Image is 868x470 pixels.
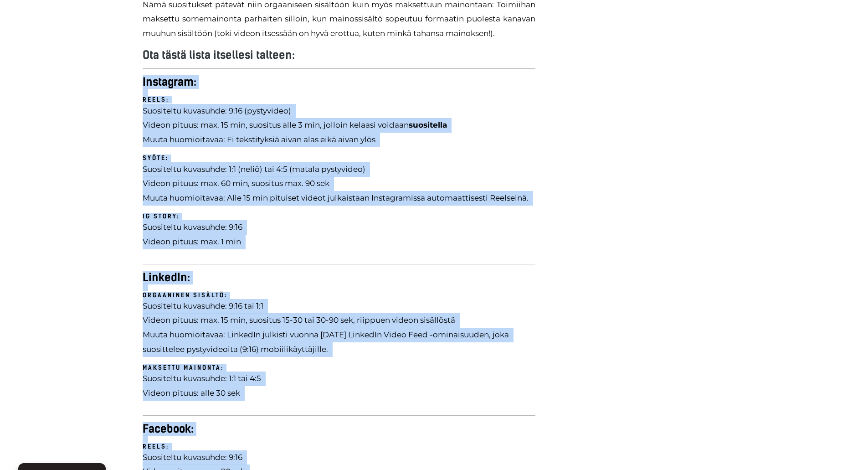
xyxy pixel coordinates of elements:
h6: Orgaaninen sisältö: [143,292,535,299]
p: Suositeltu kuvasuhde: 9:16 tai 1:1 Videon pituus: max. 15 min, suositus 15-30 tai 30-90 sek, riip... [143,299,535,356]
h6: Maksettu mainonta: [143,364,535,372]
strong: Instagram: [143,75,196,88]
h6: Syöte: [143,155,535,162]
p: Suositeltu kuvasuhde: 1:1 (neliö) tai 4:5 (matala pystyvideo) Videon pituus: max. 60 min, suositu... [143,162,535,206]
h6: Reels: [143,96,535,103]
p: Suositeltu kuvasuhde: 9:16 Videon pituus: max. 1 min [143,220,535,249]
h6: Reels: [143,443,535,450]
h6: IG Story: [143,213,535,220]
p: Suositeltu kuvasuhde: 9:16 (pystyvideo) Videon pituus: max. 15 min, suositus alle 3 min, jolloin ... [143,104,535,147]
strong: Facebook: [143,422,194,435]
b: suositella [409,120,447,129]
p: Suositeltu kuvasuhde: 1:1 tai 4:5 Videon pituus: alle 30 sek [143,372,535,400]
strong: Ota tästä lista itsellesi talteen: [143,48,295,62]
strong: LinkedIn: [143,271,190,284]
